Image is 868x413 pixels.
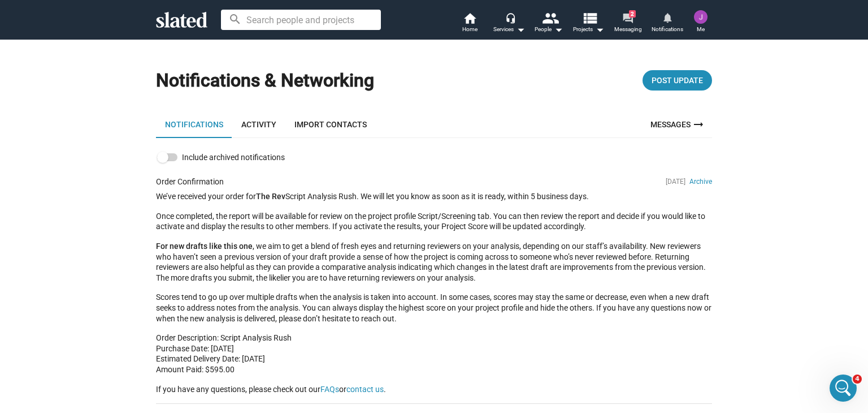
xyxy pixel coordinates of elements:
div: We’ve received your order for Script Analysis Rush. We will let you know as soon as it is ready, ... [156,191,712,202]
mat-icon: notifications [662,12,672,23]
button: Services [489,11,529,36]
mat-icon: forum [622,12,633,23]
button: Post Update [643,70,712,91]
a: 2Messaging [608,11,648,36]
button: Projects [568,11,608,36]
mat-icon: arrow_drop_down [514,23,527,36]
div: Scores tend to go up over multiple drafts when the analysis is taken into account. In some cases,... [156,292,712,324]
mat-icon: arrow_right_alt [692,118,705,131]
span: 2 [629,10,636,18]
a: Notifications [156,111,232,138]
a: Import Contacts [285,111,376,138]
div: Once completed, the report will be available for review on the project profile Script/Screening t... [156,211,712,232]
span: Messaging [614,23,642,36]
div: , we aim to get a blend of fresh eyes and returning reviewers on your analysis, depending on our ... [156,241,712,283]
a: The Rev [256,192,285,201]
a: FAQs [320,385,339,394]
mat-icon: view_list [581,10,598,26]
a: Activity [232,111,285,138]
h1: Notifications & Networking [156,68,374,93]
div: Services [493,23,525,36]
button: People [529,11,568,36]
a: Archive [689,178,712,186]
mat-icon: home [463,11,476,25]
b: For new drafts like this one [156,242,253,251]
span: Projects [573,23,604,36]
span: [DATE] [666,178,685,186]
img: Jeffrey Michael Rose [694,10,708,24]
a: Notifications [648,11,687,36]
span: Notifications [652,23,683,36]
span: Home [462,23,478,36]
mat-icon: arrow_drop_down [593,23,606,36]
span: Post Update [652,70,703,91]
mat-icon: headset_mic [505,12,515,23]
div: Order Description: Script Analysis Rush Purchase Date: [DATE] Estimated Delivery Date: [DATE] Amo... [156,333,712,375]
input: Search people and projects [221,10,381,30]
a: Messages [644,111,712,138]
a: contact us [346,385,384,394]
button: Jeffrey Michael RoseMe [687,8,714,37]
a: Home [450,11,489,36]
iframe: Intercom live chat [830,375,857,402]
span: Include archived notifications [182,150,285,164]
mat-icon: people [542,10,558,26]
span: 4 [853,375,862,384]
mat-icon: arrow_drop_down [552,23,565,36]
div: Order Confirmation [156,177,224,187]
div: If you have any questions, please check out our or . [156,384,712,395]
span: Me [697,23,705,36]
div: People [535,23,563,36]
